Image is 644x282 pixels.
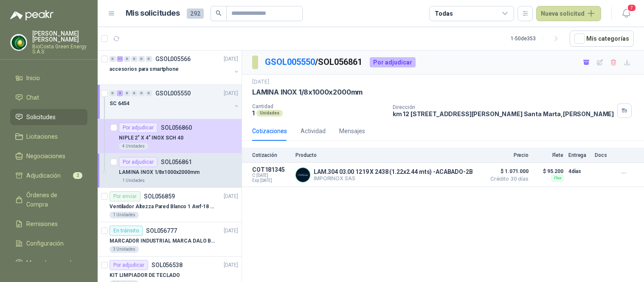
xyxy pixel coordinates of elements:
p: LAM.304 03.00 1219 X 2438 (1.22x2.44 mts) -ACABADO-2B [314,168,473,175]
a: Chat [10,89,87,106]
img: Company Logo [11,34,27,50]
a: GSOL005550 [265,57,315,67]
span: Adjudicación [26,171,61,180]
div: 0 [110,56,116,62]
p: [DATE] [252,78,269,86]
div: Por enviar [110,191,141,201]
span: Negociaciones [26,151,65,161]
div: 0 [138,56,145,62]
div: 2 [117,90,123,96]
p: BioCosta Green Energy S.A.S [32,44,87,54]
p: 4 días [568,166,590,176]
div: 0 [124,90,130,96]
p: COT181345 [252,166,290,173]
p: GSOL005550 [155,90,191,96]
p: SOL056777 [146,228,177,234]
span: Remisiones [26,219,58,229]
p: SOL056538 [152,262,183,268]
a: Adjudicación2 [10,168,87,184]
div: Mensajes [339,126,365,136]
p: SOL056859 [144,193,175,199]
div: 11 [117,56,123,62]
div: 0 [110,90,116,96]
a: Remisiones [10,216,87,232]
a: 0 2 0 0 0 0 GSOL005550[DATE] SC 6454 [110,88,240,115]
div: Por adjudicar [119,123,157,133]
p: Entrega [568,152,590,158]
p: Precio [486,152,529,158]
div: 1 Unidades [119,177,148,184]
p: Cantidad [252,103,386,109]
span: Solicitudes [26,112,56,122]
div: Cotizaciones [252,126,287,136]
span: Exp: [DATE] [252,178,290,183]
a: Solicitudes [10,109,87,125]
div: En tránsito [110,226,143,236]
span: Crédito 30 días [486,176,529,181]
a: En tránsitoSOL056777[DATE] MARCADOR INDUSTRIAL MARCA DALO BLANCO3 Unidades [98,222,242,257]
p: Docs [595,152,612,158]
p: [DATE] [224,193,238,201]
div: Unidades [256,110,283,117]
div: 4 Unidades [119,143,148,150]
p: [DATE] [224,227,238,235]
h1: Mis solicitudes [126,7,180,20]
div: Por adjudicar [370,57,416,67]
p: Cotización [252,152,290,158]
p: 1 [252,109,255,117]
a: Por enviarSOL056859[DATE] Ventilador Altezza Pared Blanco 1 Awf-18 Pro Balinera1 Unidades [98,188,242,222]
span: Chat [26,93,39,102]
a: Manuales y ayuda [10,255,87,271]
a: Por adjudicarSOL056861LAMINA INOX 1/8x1000x2000mm1 Unidades [98,154,242,188]
p: KIT LIMPIADOR DE TECLADO [110,271,180,279]
span: 7 [627,4,636,12]
p: $ 95.200 [534,166,563,176]
a: Inicio [10,70,87,86]
button: Mís categorías [570,31,634,47]
p: NIPLE 2" X 4" INOX SCH 40 [119,134,183,142]
p: SOL056860 [161,125,192,131]
p: [DATE] [224,89,238,98]
div: 3 Unidades [110,246,139,253]
button: Nueva solicitud [536,6,601,21]
a: Órdenes de Compra [10,187,87,212]
p: / SOL056861 [265,56,363,69]
span: Configuración [26,239,64,248]
div: 0 [131,90,138,96]
p: GSOL005566 [155,56,191,62]
span: 292 [187,8,204,19]
p: MARCADOR INDUSTRIAL MARCA DALO BLANCO [110,237,215,245]
div: Por adjudicar [119,157,157,167]
p: [PERSON_NAME] [PERSON_NAME] [32,31,87,42]
span: Órdenes de Compra [26,190,79,209]
p: SOL056861 [161,159,192,165]
div: Actividad [301,126,326,136]
p: SC 6454 [110,100,129,108]
img: Company Logo [296,168,310,182]
div: 0 [146,56,152,62]
button: 7 [619,6,634,21]
div: 0 [131,56,138,62]
span: 2 [73,172,82,179]
p: [DATE] [224,261,238,269]
div: 1 - 50 de 353 [511,32,563,45]
p: km 12 [STREET_ADDRESS][PERSON_NAME] Santa Marta , [PERSON_NAME] [393,110,614,117]
a: Por adjudicarSOL056860NIPLE 2" X 4" INOX SCH 404 Unidades [98,119,242,154]
p: IMPORINOX SAS [314,175,473,181]
div: 0 [138,90,145,96]
div: Por adjudicar [110,260,148,270]
p: accesorios para smartphone [110,65,179,73]
p: Producto [295,152,481,158]
a: Configuración [10,235,87,251]
span: $ 1.071.000 [486,166,529,176]
p: LAMINA INOX 1/8x1000x2000mm [252,88,363,97]
span: C: [DATE] [252,173,290,178]
div: Flex [551,175,563,181]
span: Licitaciones [26,132,58,141]
a: 0 11 0 0 0 0 GSOL005566[DATE] accesorios para smartphone [110,54,240,81]
div: 0 [124,56,130,62]
p: [DATE] [224,55,238,63]
span: Manuales y ayuda [26,258,75,268]
p: Flete [534,152,563,158]
span: search [216,10,222,16]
